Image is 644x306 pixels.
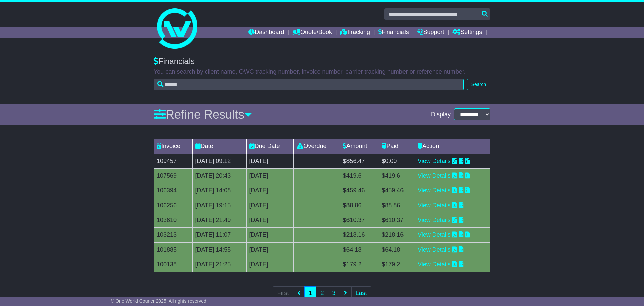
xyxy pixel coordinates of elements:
[379,183,415,198] td: $459.46
[418,231,451,238] a: View Details
[379,154,415,168] td: $0.00
[192,198,246,213] td: [DATE] 19:15
[248,27,284,38] a: Dashboard
[192,139,246,154] td: Date
[379,168,415,183] td: $419.6
[379,257,415,272] td: $179.2
[246,139,294,154] td: Due Date
[154,213,193,227] td: 103610
[379,227,415,242] td: $218.16
[246,168,294,183] td: [DATE]
[154,198,193,213] td: 106256
[418,172,451,179] a: View Details
[340,198,379,213] td: $88.86
[340,139,379,154] td: Amount
[246,154,294,168] td: [DATE]
[418,261,451,268] a: View Details
[154,183,193,198] td: 106394
[340,168,379,183] td: $419.6
[417,27,444,38] a: Support
[246,257,294,272] td: [DATE]
[340,183,379,198] td: $459.46
[418,246,451,253] a: View Details
[192,168,246,183] td: [DATE] 20:43
[431,111,451,118] span: Display
[111,298,208,304] span: © One World Courier 2025. All rights reserved.
[192,242,246,257] td: [DATE] 14:55
[378,27,409,38] a: Financials
[246,213,294,227] td: [DATE]
[418,217,451,223] a: View Details
[316,286,328,300] a: 2
[467,79,490,90] button: Search
[154,168,193,183] td: 107569
[418,202,451,209] a: View Details
[192,257,246,272] td: [DATE] 21:25
[418,158,451,164] a: View Details
[246,242,294,257] td: [DATE]
[294,139,340,154] td: Overdue
[452,27,482,38] a: Settings
[192,154,246,168] td: [DATE] 09:12
[340,227,379,242] td: $218.16
[192,183,246,198] td: [DATE] 14:08
[340,27,370,38] a: Tracking
[154,139,193,154] td: Invoice
[154,107,252,121] a: Refine Results
[246,198,294,213] td: [DATE]
[154,242,193,257] td: 101885
[351,286,371,300] a: Last
[192,227,246,242] td: [DATE] 11:07
[154,57,490,67] div: Financials
[154,154,193,168] td: 109457
[154,227,193,242] td: 103213
[154,257,193,272] td: 100138
[292,27,332,38] a: Quote/Book
[379,139,415,154] td: Paid
[154,68,490,76] p: You can search by client name, OWC tracking number, invoice number, carrier tracking number or re...
[340,242,379,257] td: $64.18
[418,187,451,194] a: View Details
[192,213,246,227] td: [DATE] 21:49
[304,286,316,300] a: 1
[379,198,415,213] td: $88.86
[340,257,379,272] td: $179.2
[246,227,294,242] td: [DATE]
[340,213,379,227] td: $610.37
[246,183,294,198] td: [DATE]
[328,286,340,300] a: 3
[340,154,379,168] td: $856.47
[379,213,415,227] td: $610.37
[379,242,415,257] td: $64.18
[415,139,490,154] td: Action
